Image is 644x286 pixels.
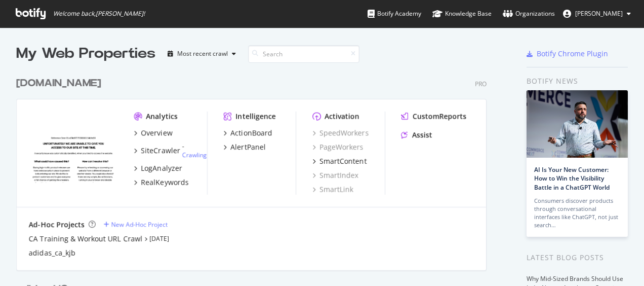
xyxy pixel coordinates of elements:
div: Botify news [527,76,628,87]
a: SiteCrawler- Crawling [134,142,207,159]
a: ActionBoard [224,128,272,138]
div: Most recent crawl [177,51,228,57]
img: AI Is Your New Customer: How to Win the Visibility Battle in a ChatGPT World [527,90,628,158]
div: Latest Blog Posts [527,252,628,263]
a: New Ad-Hoc Project [104,220,168,229]
img: adidas.ca [29,112,118,183]
div: Botify Chrome Plugin [537,49,608,59]
a: adidas_ca_kjb [29,248,75,258]
a: SmartIndex [312,170,358,181]
a: SmartLink [312,185,353,195]
div: AlertPanel [231,142,266,152]
a: SmartContent [312,156,367,166]
div: [DOMAIN_NAME] [16,76,101,91]
a: Botify Chrome Plugin [527,49,608,59]
div: Overview [141,128,173,138]
a: AlertPanel [224,142,266,152]
a: Crawling [182,151,207,159]
div: Pro [475,80,487,88]
div: Ad-Hoc Projects [29,220,85,230]
a: LogAnalyzer [134,163,182,173]
span: Welcome back, [PERSON_NAME] ! [53,10,145,18]
a: AI Is Your New Customer: How to Win the Visibility Battle in a ChatGPT World [534,165,610,191]
div: ActionBoard [231,128,272,138]
a: Assist [401,130,432,140]
div: SiteCrawler [141,146,180,156]
a: PageWorkers [312,142,364,152]
div: Intelligence [236,112,276,122]
a: [DATE] [149,234,169,243]
div: CustomReports [413,112,467,122]
div: Botify Academy [368,9,421,19]
div: SmartContent [319,156,367,166]
div: New Ad-Hoc Project [111,220,168,229]
div: Knowledge Base [432,9,492,19]
span: Rachel Wright [575,9,623,18]
div: Assist [412,130,432,140]
div: RealKeywords [141,177,189,188]
div: Organizations [503,9,555,19]
input: Search [248,45,359,63]
div: My Web Properties [16,44,155,64]
button: Most recent crawl [164,46,240,62]
a: RealKeywords [134,177,189,188]
a: Overview [134,128,173,138]
a: CustomReports [401,112,467,122]
button: [PERSON_NAME] [555,6,639,22]
div: - [182,142,207,159]
div: Consumers discover products through conversational interfaces like ChatGPT, not just search… [534,197,620,229]
div: Activation [325,112,359,122]
a: [DOMAIN_NAME] [16,76,105,91]
a: SpeedWorkers [312,128,369,138]
div: LogAnalyzer [141,163,182,173]
div: Analytics [146,112,178,122]
a: CA Training & Workout URL Crawl [29,234,142,244]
